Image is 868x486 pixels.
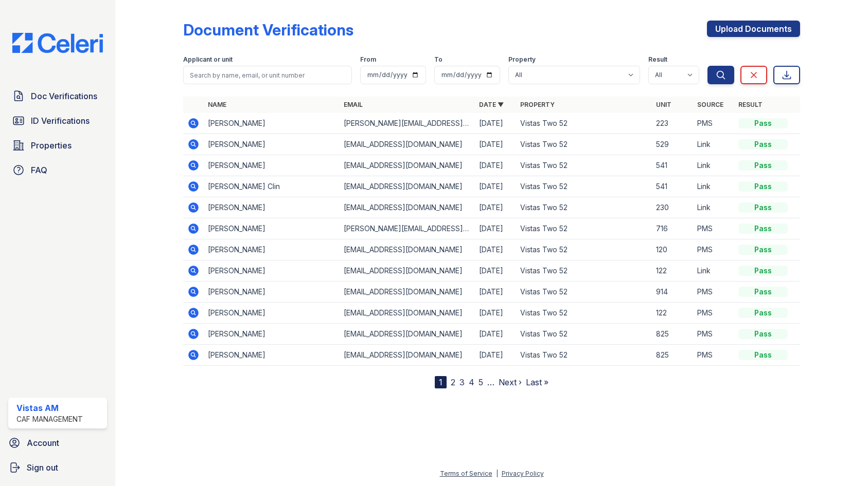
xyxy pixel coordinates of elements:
[516,303,652,324] td: Vistas Two 52
[502,470,544,477] a: Privacy Policy
[451,377,455,387] a: 2
[693,134,734,155] td: Link
[520,101,555,108] a: Property
[479,101,504,108] a: Date ▼
[475,218,516,239] td: [DATE]
[475,155,516,176] td: [DATE]
[652,176,693,197] td: 541
[8,160,107,180] a: FAQ
[440,470,492,477] a: Terms of Service
[204,134,340,155] td: [PERSON_NAME]
[31,90,97,102] span: Doc Verifications
[652,218,693,239] td: 716
[475,134,516,155] td: [DATE]
[475,260,516,282] td: [DATE]
[340,303,475,324] td: [EMAIL_ADDRESS][DOMAIN_NAME]
[8,86,107,106] a: Doc Verifications
[340,345,475,366] td: [EMAIL_ADDRESS][DOMAIN_NAME]
[516,197,652,218] td: Vistas Two 52
[475,345,516,366] td: [DATE]
[652,324,693,345] td: 825
[738,287,788,297] div: Pass
[340,134,475,155] td: [EMAIL_ADDRESS][DOMAIN_NAME]
[652,155,693,176] td: 541
[204,197,340,218] td: [PERSON_NAME]
[738,350,788,360] div: Pass
[340,176,475,197] td: [EMAIL_ADDRESS][DOMAIN_NAME]
[340,155,475,176] td: [EMAIL_ADDRESS][DOMAIN_NAME]
[204,303,340,324] td: [PERSON_NAME]
[31,139,72,152] span: Properties
[652,260,693,282] td: 122
[499,377,522,387] a: Next ›
[469,377,474,387] a: 4
[487,376,494,388] span: …
[8,135,107,156] a: Properties
[27,461,58,474] span: Sign out
[707,21,800,37] a: Upload Documents
[526,377,548,387] a: Last »
[340,218,475,239] td: [PERSON_NAME][EMAIL_ADDRESS][DOMAIN_NAME]
[204,239,340,260] td: [PERSON_NAME]
[204,345,340,366] td: [PERSON_NAME]
[516,239,652,260] td: Vistas Two 52
[693,324,734,345] td: PMS
[652,197,693,218] td: 230
[516,176,652,197] td: Vistas Two 52
[208,101,226,108] a: Name
[204,282,340,303] td: [PERSON_NAME]
[475,282,516,303] td: [DATE]
[459,377,465,387] a: 3
[738,101,763,108] a: Result
[4,457,111,478] a: Sign out
[204,176,340,197] td: [PERSON_NAME] Clin
[475,303,516,324] td: [DATE]
[516,282,652,303] td: Vistas Two 52
[738,308,788,318] div: Pass
[204,324,340,345] td: [PERSON_NAME]
[738,181,788,192] div: Pass
[4,433,111,453] a: Account
[738,139,788,149] div: Pass
[204,155,340,176] td: [PERSON_NAME]
[516,218,652,239] td: Vistas Two 52
[738,245,788,255] div: Pass
[738,329,788,339] div: Pass
[693,239,734,260] td: PMS
[693,197,734,218] td: Link
[340,282,475,303] td: [EMAIL_ADDRESS][DOMAIN_NAME]
[204,113,340,134] td: [PERSON_NAME]
[27,437,59,449] span: Account
[496,470,498,477] div: |
[652,345,693,366] td: 825
[738,266,788,276] div: Pass
[475,113,516,134] td: [DATE]
[183,66,352,84] input: Search by name, email, or unit number
[693,176,734,197] td: Link
[434,55,442,64] label: To
[738,202,788,213] div: Pass
[340,197,475,218] td: [EMAIL_ADDRESS][DOMAIN_NAME]
[656,101,671,108] a: Unit
[516,155,652,176] td: Vistas Two 52
[652,282,693,303] td: 914
[479,377,483,387] a: 5
[183,55,233,64] label: Applicant or unit
[693,303,734,324] td: PMS
[475,239,516,260] td: [DATE]
[360,55,376,64] label: From
[435,376,447,388] div: 1
[344,101,363,108] a: Email
[652,134,693,155] td: 529
[16,402,83,414] div: Vistas AM
[652,113,693,134] td: 223
[516,260,652,282] td: Vistas Two 52
[652,303,693,324] td: 122
[508,55,536,64] label: Property
[340,324,475,345] td: [EMAIL_ADDRESS][DOMAIN_NAME]
[693,282,734,303] td: PMS
[648,55,667,64] label: Result
[516,134,652,155] td: Vistas Two 52
[340,113,475,134] td: [PERSON_NAME][EMAIL_ADDRESS][DOMAIN_NAME]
